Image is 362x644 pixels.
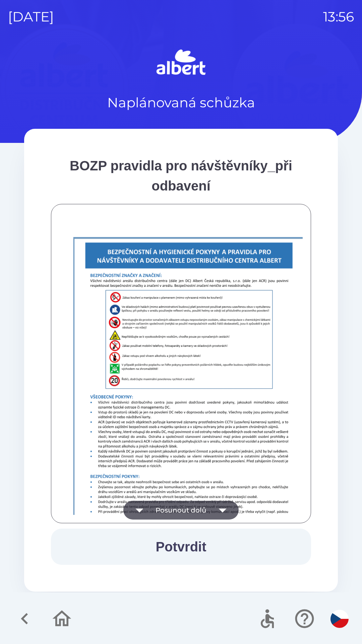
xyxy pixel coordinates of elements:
[59,226,319,594] img: L1gpa5zfQioBGF9uKmzFAIKAYWAQkAhoBBQCCgEFAIbEgGVIGzI26ouSiGgEFAIKAQUAgoBhYBCQCGwPgRUgrA+3NRZCgGFgE...
[323,7,354,27] p: 13:56
[51,529,311,565] button: Potvrdit
[107,93,255,113] p: Naplánovaná schůzka
[8,7,54,27] p: [DATE]
[51,156,311,196] div: BOZP pravidla pro návštěvníky_při odbavení
[24,47,338,79] img: Logo
[123,501,239,520] button: Posunout dolů
[330,610,349,628] img: cs flag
